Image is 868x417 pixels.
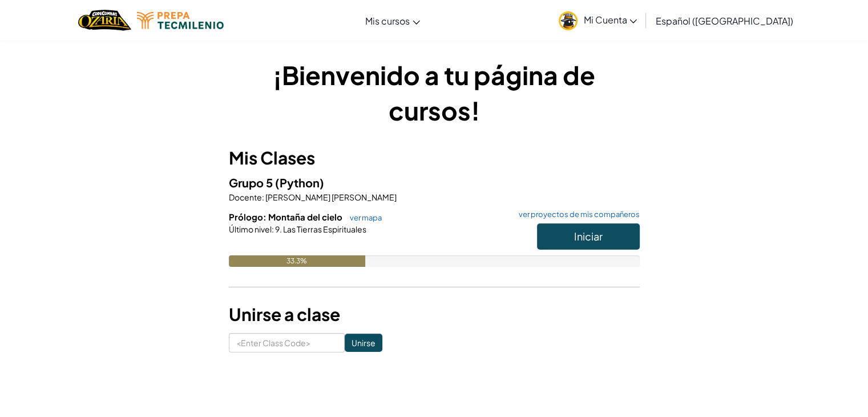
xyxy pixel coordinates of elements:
img: Tecmilenio logo [137,12,224,29]
span: Las Tierras Espirituales [282,224,366,234]
span: 9. [274,224,282,234]
span: Prólogo: Montaña del cielo [229,211,344,222]
span: Grupo 5 [229,175,275,190]
span: [PERSON_NAME] [PERSON_NAME] [264,192,397,202]
span: : [262,192,264,202]
button: Iniciar [537,223,640,250]
a: Ozaria by CodeCombat logo [78,9,131,32]
span: Iniciar [574,230,603,243]
span: Español ([GEOGRAPHIC_DATA]) [655,15,793,27]
input: Unirse [345,334,382,352]
a: ver mapa [344,213,382,222]
a: ver proyectos de mis compañeros [513,211,640,218]
span: : [272,224,274,234]
span: Mis cursos [365,15,410,27]
div: 33.3% [229,255,366,267]
img: Home [78,9,131,32]
h3: Unirse a clase [229,302,640,327]
h3: Mis Clases [229,145,640,171]
span: (Python) [275,175,324,190]
a: Mis cursos [360,5,426,36]
a: Español ([GEOGRAPHIC_DATA]) [649,5,798,36]
input: <Enter Class Code> [229,333,345,352]
span: Docente [229,192,262,202]
span: Último nivel [229,224,272,234]
img: avatar [559,11,578,30]
span: Mi Cuenta [583,14,637,26]
a: Mi Cuenta [553,2,643,38]
h1: ¡Bienvenido a tu página de cursos! [229,57,640,128]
